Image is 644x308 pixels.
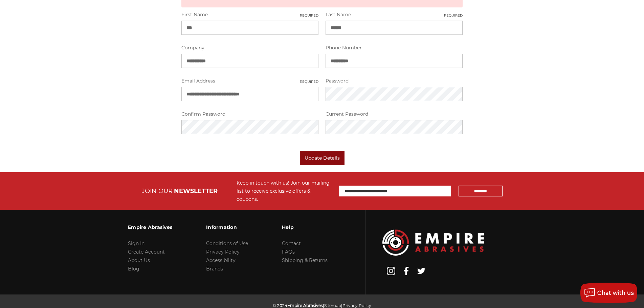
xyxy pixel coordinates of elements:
[142,187,173,195] span: JOIN OUR
[444,13,463,18] small: Required
[300,151,345,165] button: Update Details
[181,11,318,18] label: First Name
[174,187,218,195] span: NEWSLETTER
[206,240,248,246] a: Conditions of Use
[324,303,341,308] a: Sitemap
[181,44,318,51] label: Company
[181,111,318,118] label: Confirm Password
[580,283,637,303] button: Chat with us
[300,79,318,84] small: Required
[326,77,463,85] label: Password
[206,249,240,255] a: Privacy Policy
[206,257,236,263] a: Accessibility
[300,13,318,18] small: Required
[282,249,295,255] a: FAQs
[181,77,318,85] label: Email Address
[206,266,223,272] a: Brands
[342,303,371,308] a: Privacy Policy
[326,111,463,118] label: Current Password
[128,266,139,272] a: Blog
[326,44,463,51] label: Phone Number
[282,257,328,263] a: Shipping & Returns
[237,179,332,203] div: Keep in touch with us! Join our mailing list to receive exclusive offers & coupons.
[282,220,328,234] h3: Help
[282,240,301,246] a: Contact
[128,249,165,255] a: Create Account
[206,220,248,234] h3: Information
[128,257,150,263] a: About Us
[382,230,484,256] img: Empire Abrasives Logo Image
[326,11,463,18] label: Last Name
[287,303,323,308] span: Empire Abrasives
[128,240,145,246] a: Sign In
[597,290,634,296] span: Chat with us
[128,220,172,234] h3: Empire Abrasives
